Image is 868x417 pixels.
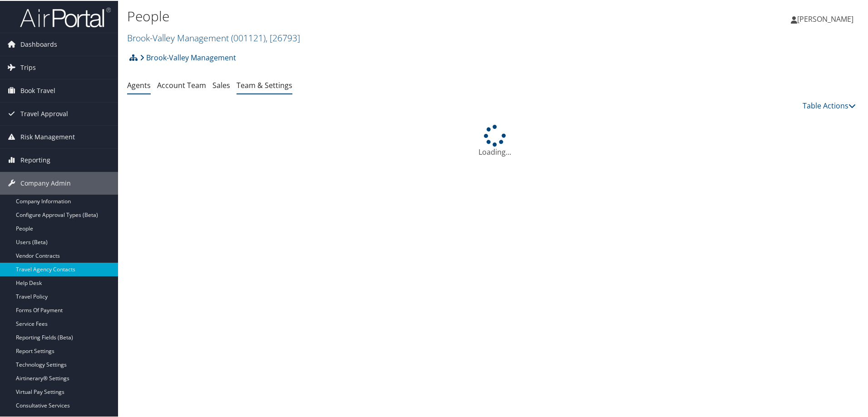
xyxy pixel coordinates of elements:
[20,6,111,27] img: airportal-logo.png
[127,79,151,89] a: Agents
[791,5,863,32] a: [PERSON_NAME]
[803,100,856,110] a: Table Actions
[20,148,50,171] span: Reporting
[127,31,300,43] a: Brook-Valley Management
[231,31,266,43] span: ( 001121 )
[20,125,75,147] span: Risk Management
[20,78,55,101] span: Book Travel
[140,48,236,66] a: Brook-Valley Management
[127,124,863,157] div: Loading...
[20,32,57,55] span: Dashboards
[797,13,853,23] span: [PERSON_NAME]
[20,102,68,124] span: Travel Approval
[127,6,617,25] h1: People
[237,79,292,89] a: Team & Settings
[20,171,71,194] span: Company Admin
[266,31,300,43] span: , [ 26793 ]
[157,79,206,89] a: Account Team
[20,55,36,78] span: Trips
[212,79,230,89] a: Sales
